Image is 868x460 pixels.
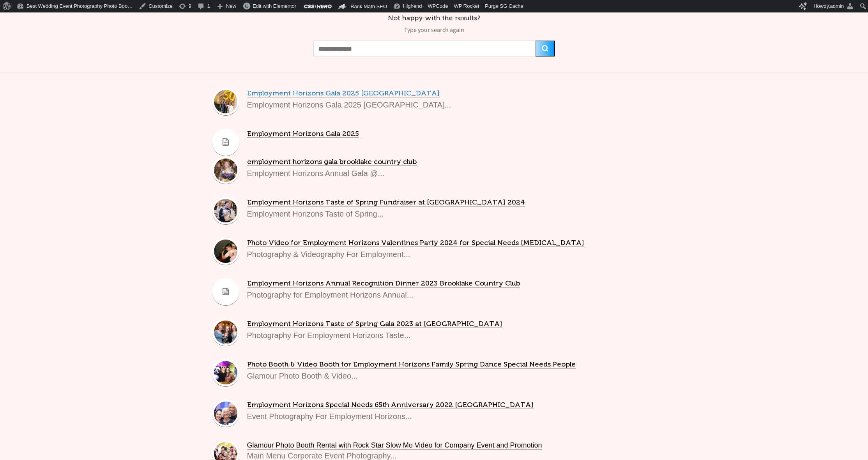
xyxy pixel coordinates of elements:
[214,402,237,425] img: Employment Horizons Special Needs 65th Anniversary 2022 Brooklake Country Club
[247,360,576,368] a: Photo Booth & Video Booth for Employment Horizons Family Spring Dance Special Needs People
[247,279,520,287] a: Employment Horizons Annual Recognition Dinner 2023 Brooklake Country Club
[350,4,387,9] span: Rank Math SEO
[247,198,525,206] a: Employment Horizons Taste of Spring Fundraiser at [GEOGRAPHIC_DATA] 2024
[247,208,656,220] p: Employment Horizons Taste of Spring...
[214,159,237,182] img: employment horizons gala brooklake country club
[214,361,237,384] img: Photo Booth & Video Booth for Employment Horizons Family Spring Dance Special Needs People
[247,167,656,180] p: Employment Horizons Annual Gala @...
[247,130,359,138] a: Employment Horizons Gala 2025
[247,289,656,301] p: Photography for Employment Horizons Annual...
[247,329,656,342] p: Photography For Employment Horizons Taste...
[247,89,440,97] a: Employment Horizons Gala 2025 [GEOGRAPHIC_DATA]
[212,13,656,23] h4: Not happy with the results?
[214,321,237,344] img: Employment Horizons Taste of Spring Gala 2023 at Birchwood Manor
[214,240,237,263] img: Photo Video for Employment Horizons Valentines Party 2024 for Special Needs Autism
[247,248,656,261] p: Photography & Videography For Employment...
[253,3,296,9] span: Edit with Elementor
[247,401,534,409] a: Employment Horizons Special Needs 65th Anniversary 2022 [GEOGRAPHIC_DATA]
[247,320,502,328] a: Employment Horizons Taste of Spring Gala 2023 at [GEOGRAPHIC_DATA]
[212,25,656,35] h5: Type your search again
[247,99,656,111] p: Employment Horizons Gala 2025 [GEOGRAPHIC_DATA]...
[247,239,584,247] a: Photo Video for Employment Horizons Valentines Party 2024 for Special Needs [MEDICAL_DATA]
[247,158,417,166] a: employment horizons gala brooklake country club
[830,3,844,9] span: admin
[214,90,237,113] img: Employment Horizons Gala 2025 Brooklake Country Club
[247,370,656,382] p: Glamour Photo Booth & Video...
[247,410,656,423] p: Event Photography For Employment Horizons...
[247,441,542,449] a: Glamour Photo Booth Rental with Rock Star Slow Mo Video for Company Event and Promotion
[214,199,237,222] img: Employment Horizons Taste of Spring Fundraiser at Birchwood Manor 2024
